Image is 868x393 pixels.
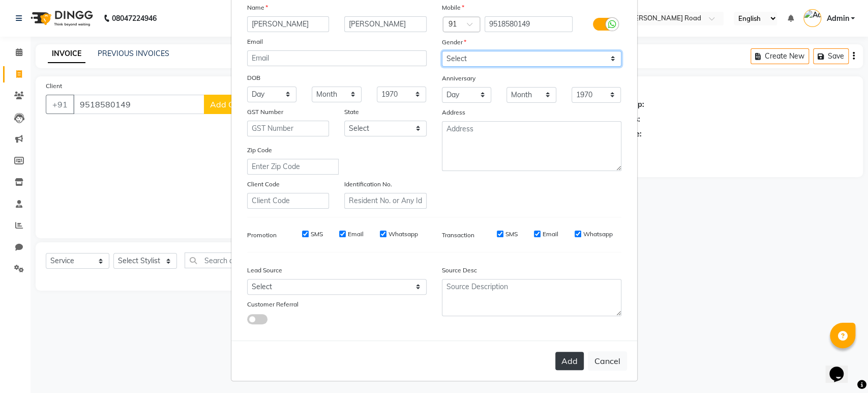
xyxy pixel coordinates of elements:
input: Mobile [485,16,573,32]
button: Add [555,352,584,370]
label: Name [247,3,268,12]
label: DOB [247,73,260,82]
label: Promotion [247,231,277,240]
iframe: chat widget [825,352,858,383]
input: Client Code [247,193,330,209]
label: Anniversary [442,74,475,83]
label: GST Number [247,107,283,117]
label: Mobile [442,3,464,12]
label: Customer Referral [247,300,298,309]
input: Last Name [344,16,427,32]
input: GST Number [247,121,330,136]
label: Whatsapp [583,230,613,239]
label: Source Desc [442,266,477,275]
label: Lead Source [247,266,282,275]
label: Client Code [247,180,280,189]
label: Gender [442,38,466,47]
input: Email [247,50,427,66]
label: Email [247,37,263,46]
label: SMS [505,230,518,239]
label: Address [442,108,465,117]
button: Cancel [588,351,627,371]
label: Email [348,230,364,239]
label: Transaction [442,231,474,240]
label: Email [543,230,558,239]
input: Resident No. or Any Id [344,193,427,209]
label: SMS [311,230,323,239]
input: First Name [247,16,330,32]
label: Identification No. [344,180,392,189]
input: Enter Zip Code [247,159,339,175]
label: Zip Code [247,146,272,155]
label: State [344,107,359,117]
label: Whatsapp [388,230,418,239]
